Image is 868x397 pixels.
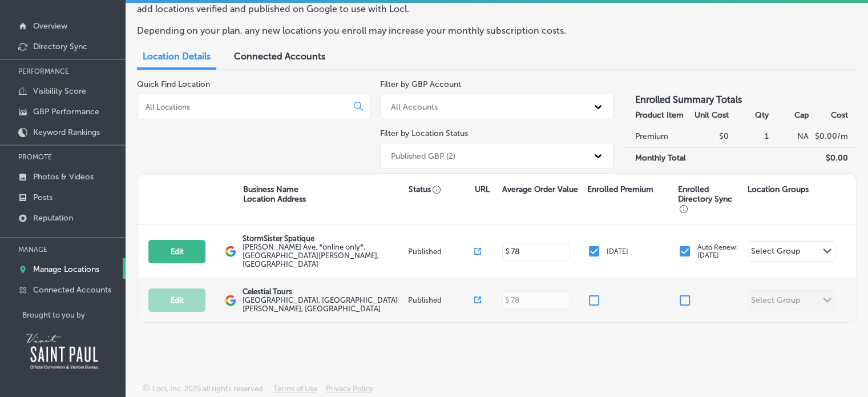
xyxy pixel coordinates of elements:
[408,247,474,256] p: Published
[689,105,729,126] th: Unit Cost
[751,246,800,259] div: Select Group
[689,126,729,147] td: $0
[148,240,205,263] button: Edit
[729,105,769,126] th: Qty
[243,185,306,204] p: Business Name Location Address
[809,126,857,147] td: $ 0.00 /m
[769,126,809,147] td: NA
[33,21,67,31] p: Overview
[809,105,857,126] th: Cost
[143,51,211,62] span: Location Details
[506,247,510,255] p: $
[22,311,126,319] p: Brought to you by
[33,285,111,295] p: Connected Accounts
[22,328,102,373] img: Visit Saint Paul
[623,147,689,169] td: Monthly Total
[408,296,474,304] p: Published
[33,42,87,51] p: Directory Sync
[474,185,489,194] p: URL
[33,107,99,117] p: GBP Performance
[607,247,628,255] p: [DATE]
[748,185,809,194] p: Location Groups
[242,243,405,268] label: [PERSON_NAME] Ave. *online only* , [GEOGRAPHIC_DATA][PERSON_NAME], [GEOGRAPHIC_DATA]
[234,51,325,62] span: Connected Accounts
[137,25,605,36] p: Depending on your plan, any new locations you enroll may increase your monthly subscription costs.
[809,147,857,169] td: $ 0.00
[678,185,742,214] p: Enrolled Directory Sync
[635,110,684,120] strong: Product Item
[137,79,210,89] label: Quick Find Location
[33,172,94,182] p: Photos & Videos
[33,127,100,137] p: Keyword Rankings
[33,193,53,202] p: Posts
[33,264,99,274] p: Manage Locations
[144,102,345,112] input: All Locations
[697,243,738,259] p: Auto Renew: [DATE]
[502,185,578,194] p: Average Order Value
[242,287,405,296] p: Celestial Tours
[380,79,461,89] label: Filter by GBP Account
[33,86,86,96] p: Visibility Score
[769,105,809,126] th: Cap
[152,384,265,393] p: Locl, Inc. 2025 all rights reserved.
[225,295,236,306] img: logo
[242,296,405,313] label: [GEOGRAPHIC_DATA] , [GEOGRAPHIC_DATA][PERSON_NAME], [GEOGRAPHIC_DATA]
[148,288,205,312] button: Edit
[623,126,689,147] td: Premium
[729,126,769,147] td: 1
[587,185,653,194] p: Enrolled Premium
[242,234,405,243] p: StormSister Spatique
[391,151,455,161] div: Published GBP (2)
[33,213,73,223] p: Reputation
[225,246,236,257] img: logo
[380,129,468,138] label: Filter by Location Status
[391,102,438,111] div: All Accounts
[409,185,475,194] p: Status
[623,86,857,105] h3: Enrolled Summary Totals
